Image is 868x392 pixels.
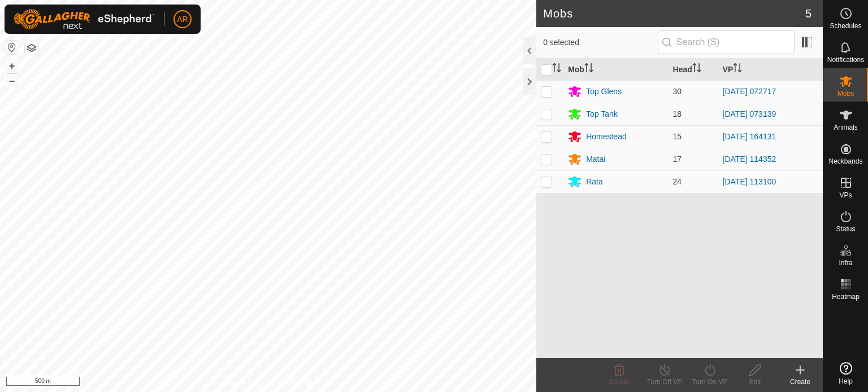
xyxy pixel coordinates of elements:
a: [DATE] 072717 [723,87,776,96]
div: Top Tank [586,108,618,120]
div: Homestead [586,131,627,143]
img: Gallagher Logo [14,9,155,29]
a: Privacy Policy [224,377,266,387]
p-sorticon: Activate to sort [584,65,593,74]
div: Edit [732,377,778,387]
a: [DATE] 073139 [723,109,776,118]
input: Search (S) [658,30,795,54]
th: Mob [563,59,668,81]
p-sorticon: Activate to sort [552,65,561,74]
span: Delete [610,378,630,386]
a: [DATE] 164131 [723,132,776,141]
div: Turn Off VP [642,377,687,387]
a: [DATE] 114352 [723,155,776,164]
span: Help [839,378,853,385]
span: Notifications [827,56,864,63]
div: Turn On VP [687,377,732,387]
span: Infra [839,259,852,266]
a: [DATE] 113100 [723,177,776,186]
button: + [5,59,19,73]
div: Create [778,377,823,387]
div: Top Glens [586,86,622,98]
span: Animals [834,124,858,131]
span: 24 [673,177,682,186]
span: 17 [673,155,682,164]
span: Schedules [830,23,861,29]
button: – [5,74,19,87]
span: 18 [673,109,682,118]
a: Contact Us [279,377,313,387]
span: 0 selected [543,37,657,49]
span: Neckbands [828,158,862,165]
span: Status [836,226,855,232]
span: Heatmap [832,293,860,300]
th: VP [718,59,823,81]
button: Reset Map [5,41,19,54]
th: Head [669,59,718,81]
p-sorticon: Activate to sort [692,65,701,74]
h2: Mobs [543,7,805,20]
span: 30 [673,87,682,96]
span: 15 [673,132,682,141]
span: Mobs [837,90,854,97]
a: Help [823,358,868,389]
div: Rata [586,176,603,188]
button: Map Layers [25,41,38,55]
div: Matai [586,153,605,165]
span: 5 [805,5,811,22]
span: AR [177,14,188,25]
span: VPs [839,192,852,199]
p-sorticon: Activate to sort [733,65,742,74]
